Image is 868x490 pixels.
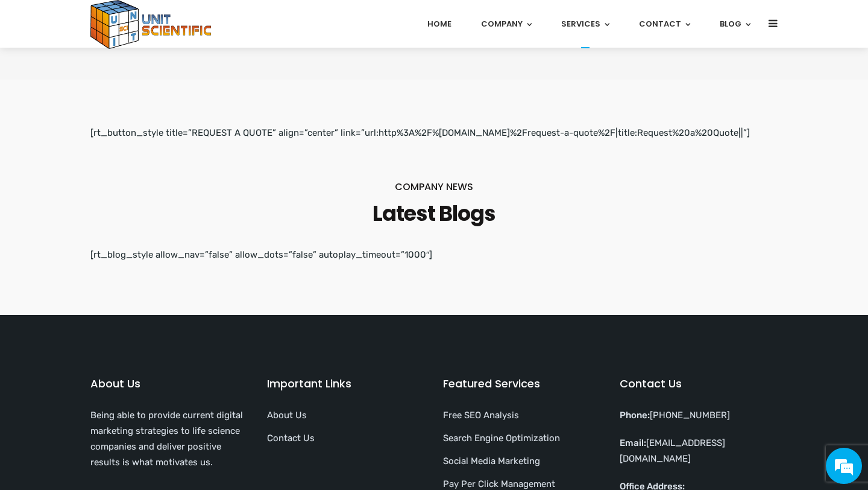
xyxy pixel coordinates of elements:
a: Social Media Marketing [443,456,540,466]
h5: Important Links [267,375,426,392]
a: Free SEO Analysis [443,410,519,421]
h3: Latest Blogs [90,201,778,226]
strong: Phone: [620,410,650,421]
a: About Us [267,410,307,421]
div: [rt_button_style title=”REQUEST A QUOTE” align=”center” link=”url:http%3A%2F%[DOMAIN_NAME]%2Frequ... [90,125,778,262]
h6: COMPANY NEWS [90,179,778,195]
strong: Email: [620,437,646,448]
textarea: Choose an option [6,351,230,394]
h5: Contact Us [620,375,778,392]
h5: About Us [90,375,249,392]
div: Customer facing [81,76,221,91]
a: Pay Per Click Management [443,479,555,489]
div: UnitSci Bot Online [20,301,84,310]
a: Search Engine Optimization [443,433,560,444]
a: Contact Us [267,433,315,444]
p: [EMAIL_ADDRESS][DOMAIN_NAME] [620,435,778,466]
div: Navigation go back [13,66,31,84]
div: Minimize live chat window [198,6,227,35]
h5: Featured Services [443,375,602,392]
p: [PHONE_NUMBER] [620,407,778,423]
p: Being able to provide current digital marketing strategies to life science companies and deliver ... [90,407,249,470]
div: UnitSci Bot Online [81,60,221,76]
